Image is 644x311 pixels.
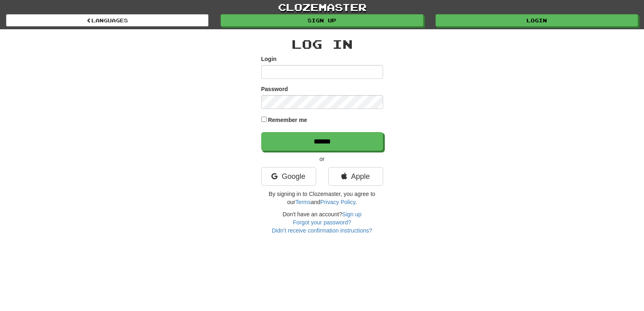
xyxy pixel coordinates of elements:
label: Remember me [268,116,307,124]
h2: Log In [261,37,383,51]
a: Sign up [221,14,423,26]
a: Privacy Policy [320,199,355,205]
a: Login [436,14,638,26]
p: or [261,155,383,163]
a: Sign up [342,211,361,217]
a: Google [261,167,316,186]
a: Apple [328,167,383,186]
label: Login [261,55,277,63]
div: Don't have an account? [261,210,383,235]
a: Forgot your password? [293,219,351,226]
a: Languages [6,14,208,26]
label: Password [261,85,288,93]
a: Terms [295,199,311,205]
p: By signing in to Clozemaster, you agree to our and . [261,190,383,206]
a: Didn't receive confirmation instructions? [272,227,372,234]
